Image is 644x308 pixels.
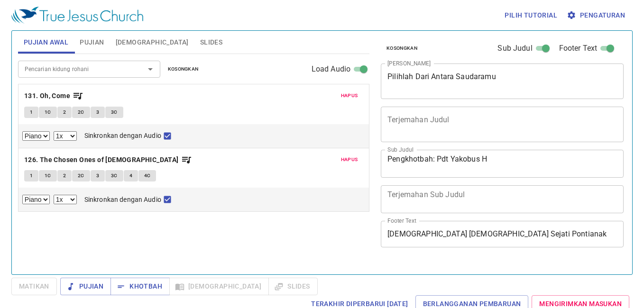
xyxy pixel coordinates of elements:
[168,65,199,73] span: Kosongkan
[68,281,103,292] span: Pujian
[45,172,51,180] span: 1C
[30,108,33,117] span: 1
[335,154,364,165] button: Hapus
[111,172,118,180] span: 3C
[565,7,629,24] button: Pengaturan
[24,170,38,181] button: 1
[129,172,132,180] span: 4
[387,154,617,172] textarea: Pengkhotbah: Pdt Yakobus H
[57,170,72,181] button: 2
[105,170,123,181] button: 3C
[63,172,66,180] span: 2
[91,107,105,118] button: 3
[312,63,351,75] span: Load Audio
[138,170,156,181] button: 4C
[24,90,84,102] button: 131. Oh, Come
[144,63,157,76] button: Open
[22,131,50,141] select: Select Track
[22,195,50,204] select: Select Track
[78,108,84,117] span: 2C
[84,195,161,205] span: Sinkronkan dengan Audio
[30,172,33,180] span: 1
[124,170,138,181] button: 4
[96,108,99,117] span: 3
[118,281,162,292] span: Khotbah
[111,108,118,117] span: 3C
[501,7,561,24] button: Pilih tutorial
[200,36,222,48] span: Slides
[24,154,179,166] b: 126. The Chosen Ones of [DEMOGRAPHIC_DATA]
[24,154,192,166] button: 126. The Chosen Ones of [DEMOGRAPHIC_DATA]
[45,108,51,117] span: 1C
[80,36,104,48] span: Pujian
[105,107,123,118] button: 3C
[78,172,84,180] span: 2C
[39,170,57,181] button: 1C
[335,90,364,101] button: Hapus
[39,107,57,118] button: 1C
[569,9,625,21] span: Pengaturan
[381,43,423,54] button: Kosongkan
[24,90,70,102] b: 131. Oh, Come
[559,43,598,54] span: Footer Text
[24,107,38,118] button: 1
[116,36,189,48] span: [DEMOGRAPHIC_DATA]
[144,172,151,180] span: 4C
[497,43,532,54] span: Sub Judul
[505,9,557,21] span: Pilih tutorial
[110,278,170,295] button: Khotbah
[60,278,111,295] button: Pujian
[386,44,417,53] span: Kosongkan
[84,131,161,141] span: Sinkronkan dengan Audio
[341,91,358,100] span: Hapus
[24,36,68,48] span: Pujian Awal
[91,170,105,181] button: 3
[11,7,143,24] img: True Jesus Church
[162,63,204,75] button: Kosongkan
[57,107,72,118] button: 2
[54,131,77,141] select: Playback Rate
[63,108,66,117] span: 2
[341,155,358,164] span: Hapus
[72,107,90,118] button: 2C
[54,195,77,204] select: Playback Rate
[387,72,617,90] textarea: Pilihlah Dari Antara Saudaramu
[72,170,90,181] button: 2C
[96,172,99,180] span: 3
